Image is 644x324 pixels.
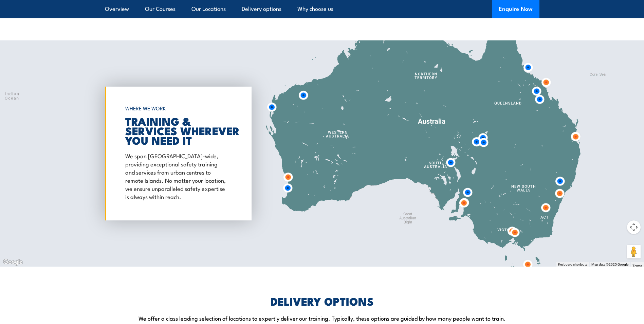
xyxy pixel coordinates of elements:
a: Terms (opens in new tab) [632,264,642,268]
h2: TRAINING & SERVICES WHEREVER YOU NEED IT [125,116,228,145]
button: Drag Pegman onto the map to open Street View [627,245,641,258]
p: We offer a class leading selection of locations to expertly deliver our training. Typically, thes... [105,314,539,322]
img: Google [2,258,24,267]
button: Map camera controls [627,220,641,234]
h6: WHERE WE WORK [125,102,228,114]
h2: DELIVERY OPTIONS [271,296,374,306]
span: Map data ©2025 Google [591,263,628,266]
button: Keyboard shortcuts [558,262,587,267]
a: Open this area in Google Maps (opens a new window) [2,258,24,267]
p: We span [GEOGRAPHIC_DATA]-wide, providing exceptional safety training and services from urban cen... [125,151,228,200]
